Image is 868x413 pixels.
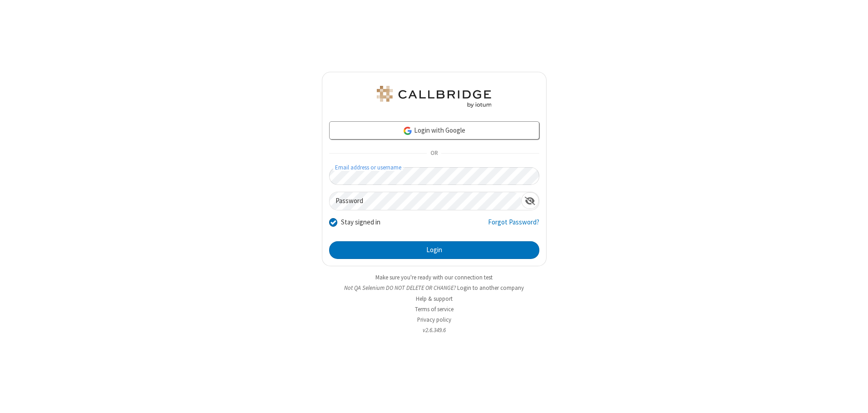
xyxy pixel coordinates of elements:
label: Stay signed in [341,217,380,228]
span: OR [427,147,441,160]
a: Terms of service [415,305,454,313]
li: v2.6.349.6 [322,326,547,334]
a: Forgot Password? [488,217,539,234]
input: Email address or username [329,167,539,185]
img: QA Selenium DO NOT DELETE OR CHANGE [375,86,493,108]
img: google-icon.png [403,126,413,136]
button: Login to another company [457,284,524,292]
a: Login with Google [329,121,539,139]
input: Password [330,192,521,210]
div: Show password [521,192,539,209]
a: Privacy policy [417,316,451,323]
button: Login [329,241,539,259]
a: Help & support [416,295,453,303]
a: Make sure you're ready with our connection test [375,274,493,281]
li: Not QA Selenium DO NOT DELETE OR CHANGE? [322,284,547,292]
